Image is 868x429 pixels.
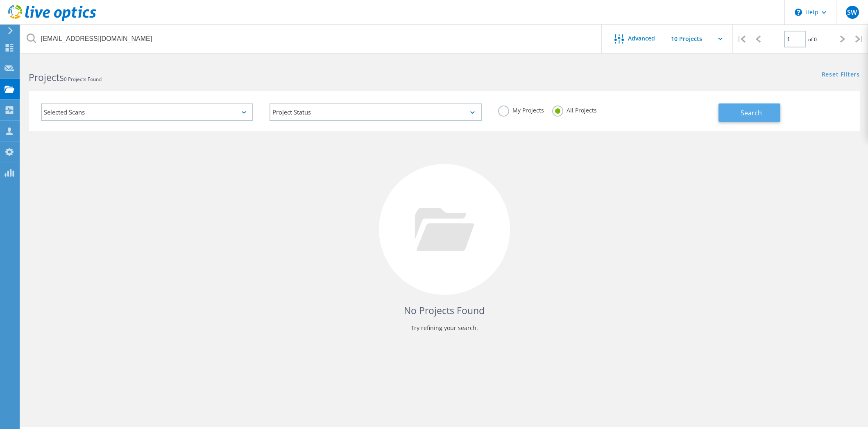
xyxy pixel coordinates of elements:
a: Reset Filters [822,72,860,79]
span: SW [847,9,857,16]
h4: No Projects Found [37,304,852,317]
div: Selected Scans [41,103,253,121]
span: of 0 [808,36,817,43]
a: Live Optics Dashboard [8,17,96,23]
b: Projects [29,71,64,84]
span: Search [741,108,762,117]
div: | [733,25,750,54]
p: Try refining your search. [37,321,852,335]
span: 0 Projects Found [64,76,102,83]
span: Advanced [628,36,655,41]
label: All Projects [552,106,597,113]
div: Project Status [270,103,482,121]
button: Search [718,103,780,122]
input: Search projects by name, owner, ID, company, etc [20,25,602,53]
svg: \n [795,9,802,16]
label: My Projects [498,106,544,113]
div: | [851,25,868,54]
